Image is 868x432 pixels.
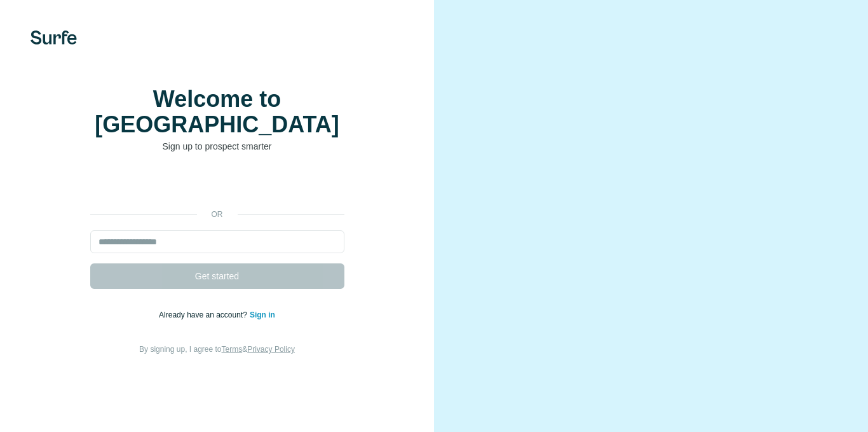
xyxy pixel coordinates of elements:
p: or [197,209,238,220]
h1: Welcome to [GEOGRAPHIC_DATA] [90,87,344,137]
a: Sign in [250,310,275,319]
a: Terms [222,345,243,354]
img: Surfe's logo [31,31,77,45]
span: Already have an account? [159,310,250,319]
p: Sign up to prospect smarter [90,140,344,153]
span: By signing up, I agree to & [139,345,295,354]
a: Privacy Policy [247,345,295,354]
